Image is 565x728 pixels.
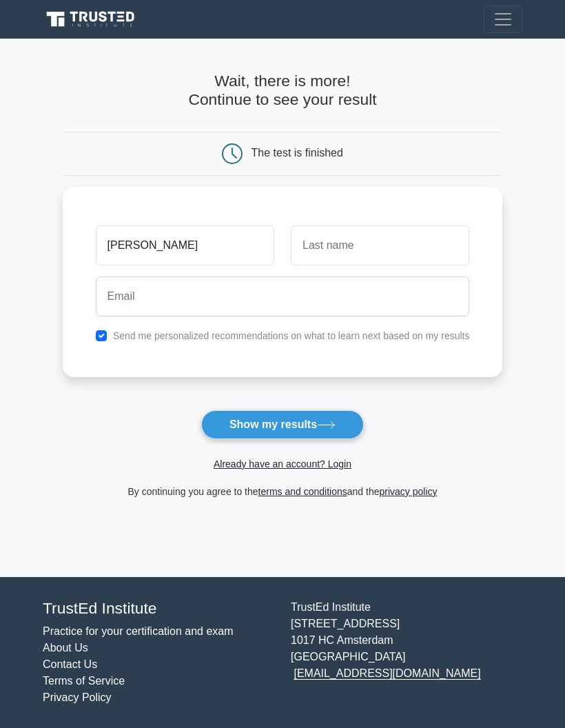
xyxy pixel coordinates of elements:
a: terms and conditions [258,486,347,497]
h4: TrustEd Institute [43,599,274,618]
input: Last name [291,225,469,265]
input: First name [96,225,274,265]
label: Send me personalized recommendations on what to learn next based on my results [113,330,470,341]
button: Show my results [201,410,364,439]
button: Toggle navigation [484,6,522,33]
a: Privacy Policy [43,691,112,703]
a: privacy policy [380,486,438,497]
div: The test is finished [251,147,343,159]
h4: Wait, there is more! Continue to see your result [63,72,503,110]
a: Practice for your certification and exam [43,625,234,637]
input: Email [96,276,470,316]
a: Terms of Service [43,675,125,687]
a: Already have an account? Login [214,458,351,469]
a: About Us [43,642,88,654]
div: TrustEd Institute [STREET_ADDRESS] 1017 HC Amsterdam [GEOGRAPHIC_DATA] [282,599,531,706]
div: By continuing you agree to the and the [54,483,511,500]
a: Contact Us [43,658,97,670]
